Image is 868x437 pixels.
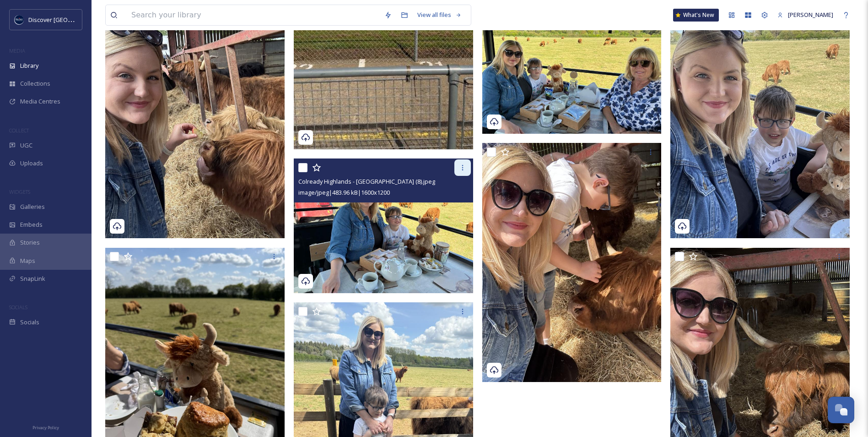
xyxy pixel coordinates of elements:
span: MEDIA [9,47,25,54]
span: Stories [20,238,40,247]
span: Galleries [20,202,45,211]
img: Colready Highlands - Northamptonshiremum (3).jpeg [482,143,662,382]
span: Library [20,61,38,70]
a: View all files [413,6,466,24]
span: Maps [20,257,35,265]
a: [PERSON_NAME] [773,6,838,24]
span: Collections [20,79,50,88]
button: Open Chat [828,397,854,423]
span: UGC [20,141,32,150]
span: Colready Highlands - [GEOGRAPHIC_DATA] (8).jpeg [298,177,435,186]
img: Untitled%20design%20%282%29.png [15,15,24,24]
img: Colready Highlands - Northamptonshiremum (8).jpeg [294,158,473,293]
a: What's New [673,9,719,22]
span: Media Centres [20,97,60,106]
span: Embeds [20,220,43,229]
span: SnapLink [20,274,45,283]
span: Privacy Policy [32,425,59,431]
span: COLLECT [9,127,29,134]
span: [PERSON_NAME] [788,11,833,19]
span: Socials [20,318,39,327]
span: WIDGETS [9,188,30,195]
span: Uploads [20,159,43,168]
span: SOCIALS [9,304,27,311]
span: image/jpeg | 483.96 kB | 1600 x 1200 [298,188,390,197]
span: Discover [GEOGRAPHIC_DATA] [28,15,112,24]
input: Search your library [127,5,380,25]
a: Privacy Policy [32,421,59,432]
